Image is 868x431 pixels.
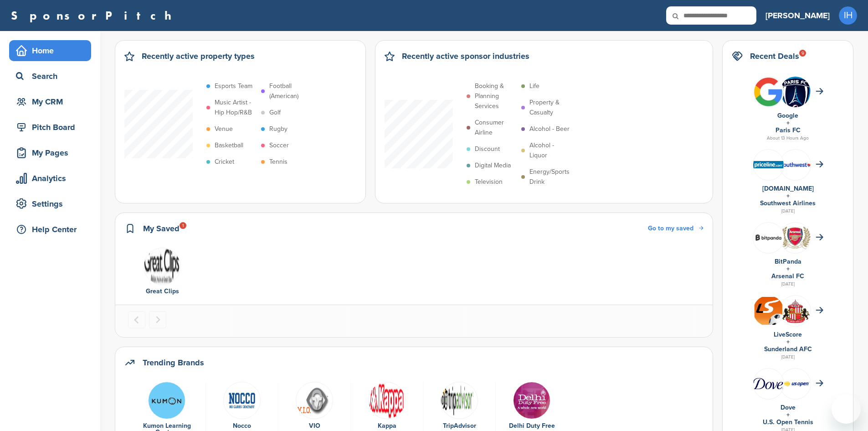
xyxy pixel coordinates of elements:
[732,280,844,288] div: [DATE]
[9,142,91,163] a: My Pages
[9,117,91,138] a: Pitch Board
[223,382,261,419] img: 589 91 nocco logo
[378,422,396,430] a: Kappa
[763,418,813,426] a: U.S. Open Tennis
[215,98,257,118] p: Music Artist - Hip Hop/R&B
[211,382,273,418] a: 589 91 nocco logo
[14,145,91,161] div: My Pages
[402,50,529,62] h2: Recently active sponsor industries
[269,81,311,101] p: Football (American)
[14,196,91,212] div: Settings
[753,77,784,107] img: Bwupxdxo 400x400
[9,40,91,61] a: Home
[529,140,571,161] p: Alcohol - Liquor
[355,382,418,418] a: Open uri20141112 50798 1efdyhi
[765,9,830,22] h3: [PERSON_NAME]
[428,382,491,418] a: Tripadvisor logo.svg
[732,207,844,215] div: [DATE]
[839,6,857,25] span: IH
[309,422,320,430] a: VIO
[133,286,192,296] div: Great Clips
[368,382,406,419] img: Open uri20141112 50798 1efdyhi
[780,77,811,113] img: Paris fc logo.svg
[149,311,166,328] button: Next slide
[9,168,91,189] a: Analytics
[780,379,811,387] img: Screen shot 2018 07 23 at 2.49.02 pm
[296,382,333,419] img: Data
[786,119,790,127] a: +
[11,10,177,21] a: SponsorPitch
[775,258,801,265] a: BitPanda
[753,226,784,249] img: Bitpanda7084
[142,50,255,62] h2: Recently active property types
[9,193,91,214] a: Settings
[144,248,181,285] img: Data
[500,382,563,418] a: Data
[14,221,91,238] div: Help Center
[750,50,799,62] h2: Recent Deals
[786,411,790,419] a: +
[143,356,204,369] h2: Trending Brands
[269,108,281,118] p: Golf
[799,50,806,57] div: 9
[128,311,145,328] button: Previous slide
[786,338,790,346] a: +
[14,68,91,84] div: Search
[529,124,570,134] p: Alcohol - Beer
[765,5,830,26] a: [PERSON_NAME]
[9,219,91,240] a: Help Center
[648,223,704,234] a: Go to my saved
[776,126,801,134] a: Paris FC
[764,345,812,353] a: Sunderland AFC
[475,161,511,171] p: Digital Media
[513,382,550,419] img: Data
[14,42,91,59] div: Home
[774,331,802,338] a: LiveScore
[732,134,844,142] div: About 13 Hours Ago
[441,382,478,419] img: Tripadvisor logo.svg
[832,395,861,424] iframe: Button to launch messaging window
[777,112,798,119] a: Google
[529,167,571,187] p: Energy/Sports Drink
[215,157,234,167] p: Cricket
[529,98,571,118] p: Property & Casualty
[786,192,790,200] a: +
[781,404,796,411] a: Dove
[128,248,196,297] div: 1 of 1
[475,118,517,138] p: Consumer Airline
[648,224,693,232] span: Go to my saved
[148,382,185,419] img: Data
[269,124,288,134] p: Rugby
[143,222,180,235] h2: My Saved
[233,422,251,430] a: Nocco
[753,161,784,168] img: Data
[215,140,243,151] p: Basketball
[475,177,503,187] p: Television
[780,162,811,167] img: Southwest airlines logo 2014.svg
[786,265,790,273] a: +
[753,296,784,326] img: Livescore
[529,81,539,91] p: Life
[180,222,186,229] div: 1
[760,199,816,207] a: Southwest Airlines
[509,422,555,430] a: Delhi Duty Free
[269,140,289,151] p: Soccer
[780,298,811,323] img: Open uri20141112 64162 1q58x9c?1415807470
[475,81,517,111] p: Booking & Planning Services
[753,378,784,389] img: Data
[269,157,288,167] p: Tennis
[215,124,233,134] p: Venue
[9,66,91,87] a: Search
[762,185,814,192] a: [DOMAIN_NAME]
[475,144,500,154] p: Discount
[732,353,844,361] div: [DATE]
[14,170,91,187] div: Analytics
[14,119,91,135] div: Pitch Board
[771,272,804,280] a: Arsenal FC
[133,248,192,297] a: Data Great Clips
[133,382,201,418] a: Data
[215,81,252,91] p: Esports Team
[283,382,346,418] a: Data
[9,91,91,112] a: My CRM
[14,93,91,110] div: My CRM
